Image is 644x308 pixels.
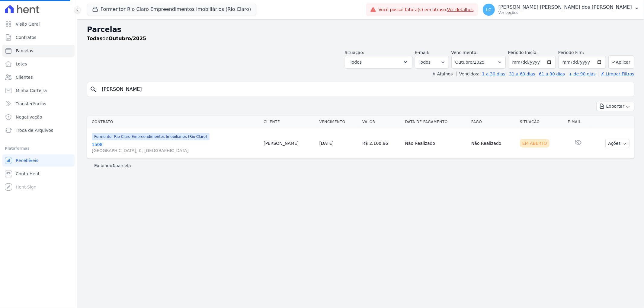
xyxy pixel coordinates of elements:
a: Transferências [2,98,75,110]
a: + de 90 dias [569,71,596,76]
span: Contratos [16,34,36,40]
label: Vencimento: [451,50,478,55]
span: Clientes [16,74,33,80]
button: Formentor Rio Claro Empreendimentos Imobiliários (Rio Claro) [87,4,256,15]
label: Período Inicío: [508,50,538,55]
a: 61 a 90 dias [539,71,565,76]
a: Recebíveis [2,154,75,167]
a: Clientes [2,71,75,83]
a: Troca de Arquivos [2,124,75,136]
th: Cliente [261,116,317,128]
span: [GEOGRAPHIC_DATA], 0, [GEOGRAPHIC_DATA] [92,148,259,154]
span: Você possui fatura(s) em atraso. [379,7,474,13]
div: Em Aberto [520,139,549,148]
span: Formentor Rio Claro Empreendimentos Imobiliários (Rio Claro) [92,133,210,140]
div: Plataformas [5,145,72,152]
td: [PERSON_NAME] [261,128,317,159]
p: de [87,35,146,42]
label: Vencidos: [457,71,479,76]
span: Negativação [16,114,42,120]
p: Exibindo parcela [94,163,131,169]
th: Contrato [87,116,261,128]
p: Ver opções [498,10,632,15]
button: Exportar [596,102,634,111]
th: Vencimento [317,116,360,128]
td: Não Realizado [403,128,469,159]
a: Visão Geral [2,18,75,30]
a: [DATE] [319,141,334,146]
label: Situação: [345,50,364,55]
a: Minha Carteira [2,84,75,97]
b: 1 [112,163,115,168]
a: Negativação [2,111,75,123]
span: Todos [350,59,362,66]
button: Todos [345,56,412,68]
td: Não Realizado [469,128,517,159]
a: 31 a 60 dias [509,71,535,76]
span: LC [486,8,492,12]
th: Data de Pagamento [403,116,469,128]
strong: Outubro/2025 [109,36,146,41]
span: Troca de Arquivos [16,127,53,133]
span: Conta Hent [16,171,40,177]
td: R$ 2.100,96 [360,128,402,159]
span: Recebíveis [16,157,38,164]
span: Transferências [16,101,46,107]
th: Pago [469,116,517,128]
a: 1508[GEOGRAPHIC_DATA], 0, [GEOGRAPHIC_DATA] [92,141,259,154]
button: LC [PERSON_NAME] [PERSON_NAME] dos [PERSON_NAME] Ver opções [478,1,644,18]
span: Lotes [16,61,27,67]
input: Buscar por nome do lote ou do cliente [98,83,632,95]
a: Lotes [2,58,75,70]
a: Ver detalhes [447,7,474,12]
th: Valor [360,116,402,128]
a: Parcelas [2,45,75,57]
h2: Parcelas [87,24,634,35]
th: E-mail [566,116,591,128]
th: Situação [517,116,566,128]
span: Minha Carteira [16,87,47,94]
label: Período Fim: [558,49,606,56]
label: ↯ Atalhos [432,71,453,76]
span: Visão Geral [16,21,40,27]
button: Ações [605,139,630,148]
span: Parcelas [16,48,33,54]
strong: Todas [87,36,103,41]
a: Contratos [2,31,75,43]
a: ✗ Limpar Filtros [598,71,634,76]
a: 1 a 30 dias [482,71,505,76]
i: search [90,86,97,93]
button: Aplicar [608,56,634,68]
label: E-mail: [415,50,430,55]
p: [PERSON_NAME] [PERSON_NAME] dos [PERSON_NAME] [498,4,632,10]
a: Conta Hent [2,168,75,180]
